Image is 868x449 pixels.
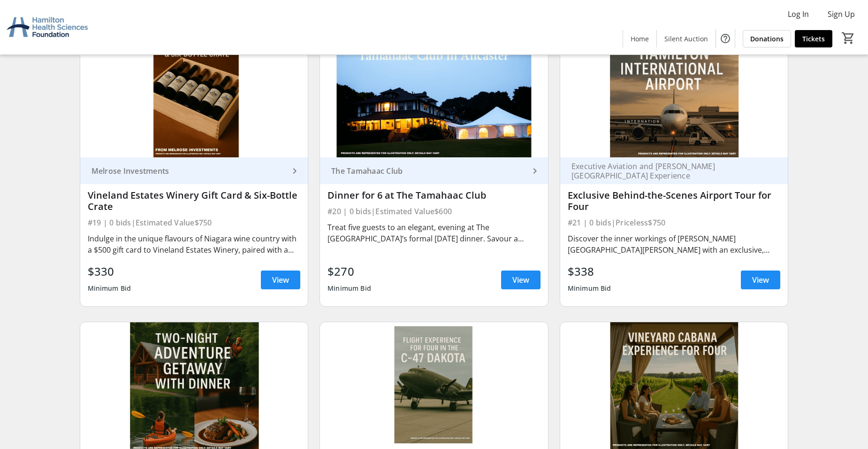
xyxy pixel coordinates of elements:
img: Dinner for 6 at The Tamahaac Club [320,29,548,157]
div: Minimum Bid [327,280,371,297]
span: View [272,274,289,286]
div: $338 [568,263,611,280]
div: $330 [88,263,131,280]
div: #19 | 0 bids | Estimated Value $750 [88,216,301,229]
div: #20 | 0 bids | Estimated Value $600 [327,205,541,218]
div: Exclusive Behind-the-Scenes Airport Tour for Four [568,190,781,212]
a: Donations [743,30,791,47]
a: Silent Auction [657,30,716,47]
div: #21 | 0 bids | Priceless $750 [568,216,781,229]
div: Minimum Bid [568,280,611,297]
div: $270 [327,263,371,280]
a: Tickets [795,30,832,47]
a: View [261,271,300,289]
div: Discover the inner workings of [PERSON_NAME][GEOGRAPHIC_DATA][PERSON_NAME] with an exclusive, gui... [568,233,781,255]
div: Minimum Bid [88,280,131,297]
a: Home [623,30,656,47]
span: Sign Up [828,8,855,20]
button: Log In [780,7,816,22]
span: View [752,274,769,286]
button: Cart [840,30,857,46]
span: Silent Auction [664,34,708,44]
mat-icon: keyboard_arrow_right [529,165,541,177]
span: View [512,274,529,286]
button: Help [716,29,735,48]
div: Indulge in the unique flavours of Niagara wine country with a $500 gift card to Vineland Estates ... [88,233,301,255]
button: Sign Up [820,7,862,22]
a: View [501,271,541,289]
img: Hamilton Health Sciences Foundation's Logo [6,4,89,51]
a: Melrose Investments [80,157,308,184]
span: Donations [750,34,784,44]
span: Log In [788,8,809,20]
div: Melrose Investments [88,166,289,176]
a: The Tamahaac Club [320,157,548,184]
img: Exclusive Behind-the-Scenes Airport Tour for Four [560,29,788,157]
img: Vineland Estates Winery Gift Card & Six-Bottle Crate [80,29,308,157]
span: Tickets [802,34,825,44]
a: View [741,271,780,289]
div: Executive Aviation and [PERSON_NAME][GEOGRAPHIC_DATA] Experience [568,162,769,180]
div: Vineland Estates Winery Gift Card & Six-Bottle Crate [88,190,301,212]
div: Treat five guests to an elegant, evening at The [GEOGRAPHIC_DATA]’s formal [DATE] dinner. Savour ... [327,222,541,244]
mat-icon: keyboard_arrow_right [289,165,300,177]
div: The Tamahaac Club [327,166,529,176]
span: Home [631,34,649,44]
div: Dinner for 6 at The Tamahaac Club [327,190,541,201]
